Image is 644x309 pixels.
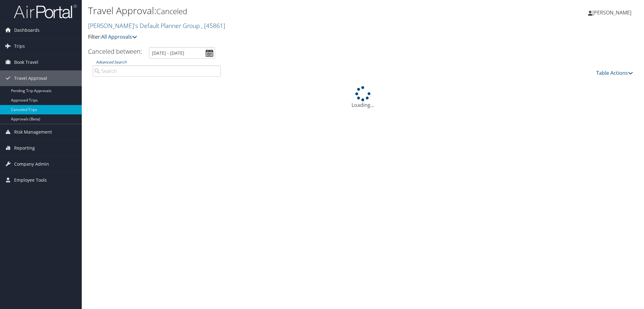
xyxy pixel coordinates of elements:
[88,4,454,17] h1: Travel Approval:
[14,54,38,70] span: Book Travel
[14,124,52,140] span: Risk Management
[88,47,142,56] h3: Canceled between:
[14,38,25,54] span: Trips
[14,4,77,19] img: airportal-logo.png
[149,47,215,59] input: [DATE] - [DATE]
[156,6,187,16] small: Canceled
[14,70,47,86] span: Travel Approval
[88,86,638,109] div: Loading...
[88,33,454,41] p: Filter:
[592,9,631,16] span: [PERSON_NAME]
[14,22,40,38] span: Dashboards
[201,21,225,30] span: , [ 45861 ]
[588,3,638,22] a: [PERSON_NAME]
[101,33,137,40] a: All Approvals
[14,156,49,172] span: Company Admin
[596,69,633,76] a: Table Actions
[14,172,47,188] span: Employee Tools
[93,65,221,77] input: Advanced Search
[14,140,35,156] span: Reporting
[88,21,225,30] a: [PERSON_NAME]'s Default Planner Group
[96,59,126,65] a: Advanced Search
